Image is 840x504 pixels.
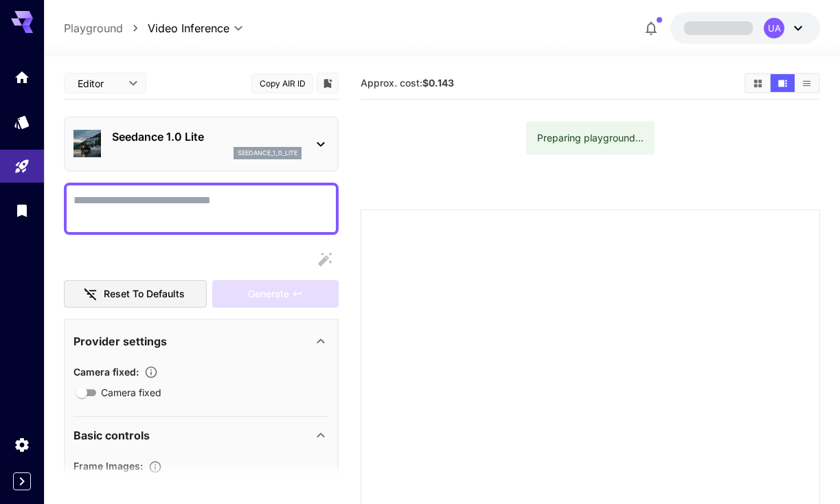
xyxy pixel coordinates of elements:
div: Home [14,69,30,86]
button: Show media in grid view [746,74,770,92]
span: Frame Images : [73,460,143,472]
button: Upload frame images. [143,460,168,474]
button: UA [670,12,820,44]
div: UA [764,18,784,38]
button: Copy AIR ID [251,73,313,93]
p: seedance_1_0_lite [238,148,297,158]
span: Video Inference [148,20,229,36]
div: Show media in grid viewShow media in video viewShow media in list view [745,73,820,93]
span: Editor [78,76,120,91]
p: Basic controls [73,427,150,444]
nav: breadcrumb [64,20,148,36]
a: Playground [64,20,123,36]
button: Add to library [321,75,334,91]
button: Reset to defaults [64,280,207,308]
div: Seedance 1.0 Liteseedance_1_0_lite [73,123,329,165]
button: Show media in video view [771,74,795,92]
p: Provider settings [73,333,167,350]
div: Models [14,113,30,130]
button: Expand sidebar [13,472,31,490]
b: $0.143 [422,77,454,89]
button: Show media in list view [795,74,819,92]
span: Camera fixed : [73,366,139,378]
div: Library [14,202,30,219]
span: Camera fixed [101,385,161,400]
div: Provider settings [73,325,329,358]
div: Basic controls [73,419,329,452]
div: Playground [14,158,30,175]
p: Seedance 1.0 Lite [112,128,302,145]
div: Preparing playground... [537,126,644,150]
div: Settings [14,436,30,453]
span: Approx. cost: [361,77,454,89]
